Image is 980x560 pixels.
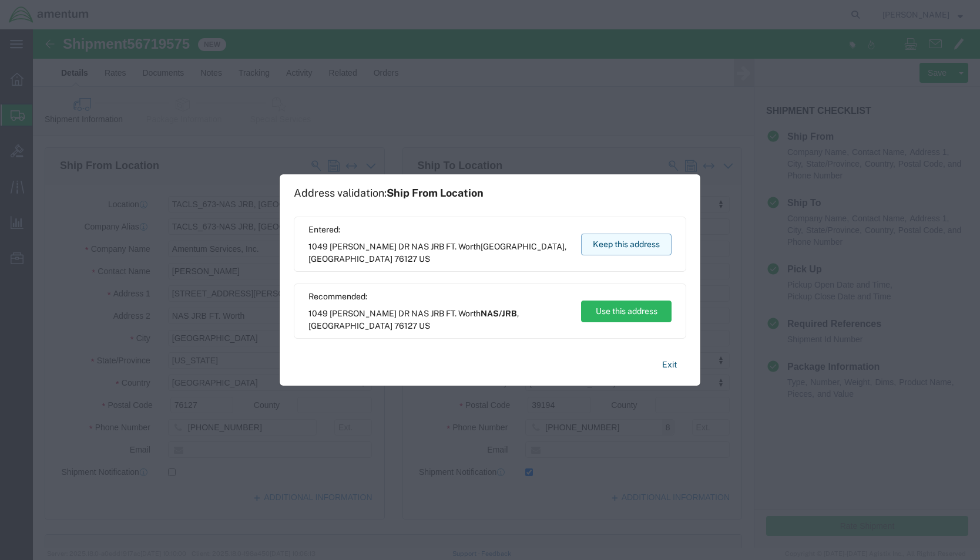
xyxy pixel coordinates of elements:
span: US [419,254,430,264]
span: 76127 [394,321,417,330]
span: [GEOGRAPHIC_DATA] [308,254,392,264]
span: Ship From Location [387,187,484,199]
span: 1049 [PERSON_NAME] DR NAS JRB FT. Worth , [308,241,570,265]
span: 76127 [394,254,417,264]
button: Exit [653,355,686,375]
span: US [419,321,430,330]
span: [GEOGRAPHIC_DATA] [308,321,392,330]
button: Use this address [581,301,672,322]
span: Recommended: [308,291,570,303]
button: Keep this address [581,234,672,255]
span: NAS/JRB [481,309,517,318]
span: Entered: [308,224,570,236]
span: 1049 [PERSON_NAME] DR NAS JRB FT. Worth , [308,308,570,332]
span: [GEOGRAPHIC_DATA] [481,242,565,251]
h1: Address validation: [294,187,484,200]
